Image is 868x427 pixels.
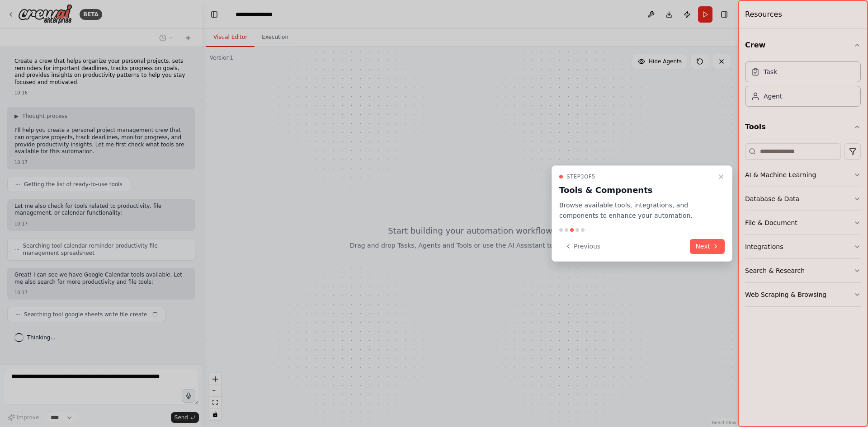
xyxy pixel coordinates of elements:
span: Step 3 of 5 [566,173,595,180]
button: Close walkthrough [716,171,726,182]
h3: Tools & Components [559,184,714,197]
button: Hide left sidebar [208,8,221,21]
button: Previous [559,239,606,254]
button: Next [690,239,725,254]
p: Browse available tools, integrations, and components to enhance your automation. [559,200,714,221]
